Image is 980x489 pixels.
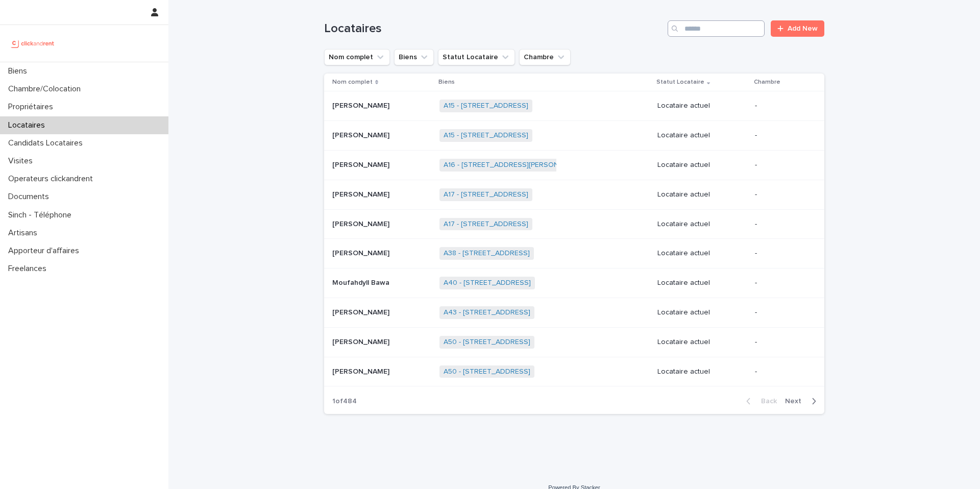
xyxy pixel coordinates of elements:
p: Nom complet [332,77,373,88]
span: Add New [788,25,818,32]
p: - [755,190,808,199]
p: Locataire actuel [657,308,747,317]
tr: [PERSON_NAME][PERSON_NAME] A50 - [STREET_ADDRESS] Locataire actuel- [324,327,824,357]
p: Statut Locataire [656,77,704,88]
p: Locataire actuel [657,102,747,110]
p: Documents [4,192,57,202]
p: [PERSON_NAME] [332,159,391,169]
h1: Locataires [324,21,664,36]
p: Operateurs clickandrent [4,174,101,184]
input: Search [668,20,765,37]
p: - [755,161,808,169]
p: Artisans [4,228,45,238]
p: - [755,279,808,287]
p: Locataires [4,120,53,130]
a: A15 - [STREET_ADDRESS] [444,131,528,140]
p: [PERSON_NAME] [332,247,391,258]
p: - [755,338,808,347]
a: A50 - [STREET_ADDRESS] [444,368,530,376]
tr: Moufahdyll BawaMoufahdyll Bawa A40 - [STREET_ADDRESS] Locataire actuel- [324,268,824,298]
a: A43 - [STREET_ADDRESS] [444,308,530,317]
p: - [755,308,808,317]
a: A16 - [STREET_ADDRESS][PERSON_NAME] [444,161,584,169]
a: Add New [771,20,824,37]
p: Visites [4,156,41,166]
a: A17 - [STREET_ADDRESS] [444,190,528,199]
tr: [PERSON_NAME][PERSON_NAME] A17 - [STREET_ADDRESS] Locataire actuel- [324,180,824,209]
tr: [PERSON_NAME][PERSON_NAME] A38 - [STREET_ADDRESS] Locataire actuel- [324,239,824,268]
p: Apporteur d'affaires [4,246,87,256]
p: Locataire actuel [657,190,747,199]
button: Statut Locataire [438,49,515,65]
button: Next [781,397,824,406]
tr: [PERSON_NAME][PERSON_NAME] A16 - [STREET_ADDRESS][PERSON_NAME] Locataire actuel- [324,150,824,180]
span: Back [755,398,777,405]
p: [PERSON_NAME] [332,100,391,110]
p: Moufahdyll Bawa [332,277,391,287]
p: Biens [438,77,455,88]
p: Locataire actuel [657,249,747,258]
button: Biens [394,49,434,65]
p: - [755,368,808,376]
p: - [755,220,808,229]
a: A38 - [STREET_ADDRESS] [444,249,530,258]
tr: [PERSON_NAME][PERSON_NAME] A17 - [STREET_ADDRESS] Locataire actuel- [324,209,824,239]
button: Chambre [519,49,571,65]
p: Freelances [4,264,55,274]
tr: [PERSON_NAME][PERSON_NAME] A15 - [STREET_ADDRESS] Locataire actuel- [324,121,824,151]
p: Sinch - Téléphone [4,210,80,220]
tr: [PERSON_NAME][PERSON_NAME] A15 - [STREET_ADDRESS] Locataire actuel- [324,91,824,121]
p: [PERSON_NAME] [332,129,391,140]
p: - [755,102,808,110]
p: [PERSON_NAME] [332,336,391,347]
p: [PERSON_NAME] [332,218,391,229]
p: Chambre [754,77,780,88]
p: Candidats Locataires [4,138,91,148]
p: [PERSON_NAME] [332,188,391,199]
tr: [PERSON_NAME][PERSON_NAME] A43 - [STREET_ADDRESS] Locataire actuel- [324,298,824,327]
p: Locataire actuel [657,131,747,140]
p: [PERSON_NAME] [332,365,391,376]
p: Locataire actuel [657,220,747,229]
p: [PERSON_NAME] [332,306,391,317]
a: A40 - [STREET_ADDRESS] [444,279,531,287]
p: Biens [4,66,35,76]
p: Locataire actuel [657,368,747,376]
p: - [755,249,808,258]
p: Locataire actuel [657,161,747,169]
p: 1 of 484 [324,389,365,414]
p: Locataire actuel [657,279,747,287]
p: Locataire actuel [657,338,747,347]
a: A17 - [STREET_ADDRESS] [444,220,528,229]
tr: [PERSON_NAME][PERSON_NAME] A50 - [STREET_ADDRESS] Locataire actuel- [324,357,824,386]
a: A50 - [STREET_ADDRESS] [444,338,530,347]
p: Chambre/Colocation [4,84,89,94]
span: Next [785,398,807,405]
p: - [755,131,808,140]
p: Propriétaires [4,102,61,112]
a: A15 - [STREET_ADDRESS] [444,102,528,110]
button: Back [738,397,781,406]
img: UCB0brd3T0yccxBKYDjQ [8,33,58,54]
button: Nom complet [324,49,390,65]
